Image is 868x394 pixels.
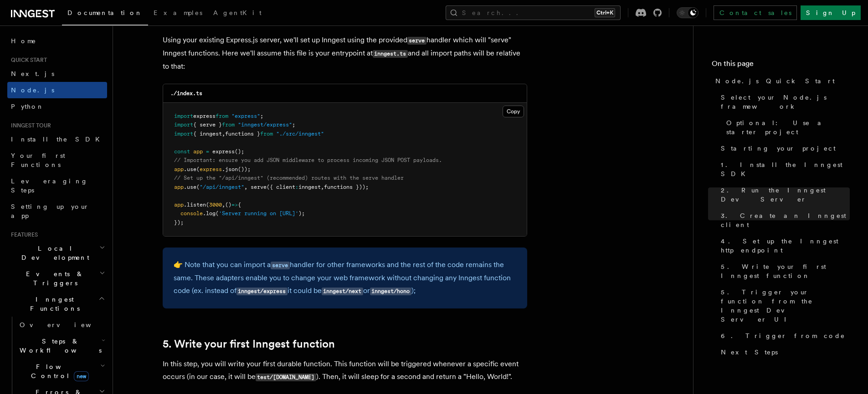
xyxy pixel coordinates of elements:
code: ./index.ts [170,90,202,96]
button: Search...Ctrl+K [446,5,621,20]
span: "inngest/express" [238,121,292,128]
span: ()); [238,166,251,172]
span: { serve } [193,121,222,128]
a: 3. Create an Inngest client [717,207,850,233]
span: , [244,184,247,190]
button: Flow Controlnew [16,359,107,384]
span: , [222,131,225,137]
span: : [295,184,298,190]
span: app [193,148,203,155]
p: In this step, you will write your first durable function. This function will be triggered wheneve... [163,358,527,384]
a: 6. Trigger from code [717,328,850,344]
span: 3000 [209,202,222,208]
span: new [74,371,89,381]
span: "./src/inngest" [276,131,324,137]
a: Leveraging Steps [7,173,107,198]
a: 5. Write your first Inngest function [717,258,850,284]
span: Quick start [7,56,47,64]
span: Inngest Functions [7,295,98,313]
span: }); [174,219,184,226]
a: Node.js Quick Start [712,73,850,89]
span: { inngest [193,131,222,137]
a: Documentation [62,3,148,25]
span: Select your Node.js framework [721,93,850,111]
code: test/[DOMAIN_NAME] [256,374,316,381]
span: Features [7,231,38,238]
a: 5. Write your first Inngest function [163,338,335,350]
span: Overview [20,321,113,328]
span: Home [11,36,36,45]
span: app [174,202,184,208]
span: .listen [184,202,206,208]
span: , [222,202,225,208]
span: AgentKit [213,9,262,16]
p: 👉 Note that you can import a handler for other frameworks and the rest of the code remains the sa... [174,258,516,298]
code: inngest/express [236,288,288,295]
span: => [231,202,238,208]
span: .log [203,210,216,217]
span: from [216,113,228,119]
span: ( [206,202,209,208]
span: import [174,113,193,119]
span: ); [298,210,305,217]
a: Starting your project [717,140,850,157]
span: Documentation [67,9,143,16]
span: Examples [154,9,202,16]
span: Next Steps [721,348,778,357]
span: 2. Run the Inngest Dev Server [721,186,850,204]
span: 4. Set up the Inngest http endpoint [721,237,850,255]
a: Home [7,33,107,49]
span: express [200,166,222,172]
span: ; [260,113,263,119]
span: functions } [225,131,260,137]
a: Examples [148,3,208,25]
a: Install the SDK [7,131,107,147]
span: ( [196,166,200,172]
button: Steps & Workflows [16,333,107,359]
code: serve [271,262,290,269]
span: console [180,210,203,217]
a: 1. Install the Inngest SDK [717,157,850,182]
span: const [174,148,190,155]
span: import [174,131,193,137]
span: Python [11,103,44,110]
span: (); [235,148,244,155]
h4: On this page [712,58,850,73]
a: Sign Up [801,5,861,20]
span: Node.js Quick Start [715,76,835,86]
span: Your first Functions [11,152,65,168]
span: 5. Write your first Inngest function [721,262,850,280]
a: Contact sales [714,5,797,20]
a: serve [271,260,290,269]
button: Toggle dark mode [677,7,699,18]
a: Your first Functions [7,147,107,173]
span: app [174,166,184,172]
span: Optional: Use a starter project [726,118,850,136]
a: AgentKit [208,3,267,25]
span: Setting up your app [11,203,89,219]
span: Steps & Workflows [16,337,102,355]
span: Starting your project [721,144,836,153]
a: 2. Run the Inngest Dev Server [717,182,850,207]
span: serve [251,184,267,190]
code: inngest/hono [370,288,411,295]
span: () [225,202,231,208]
span: 6. Trigger from code [721,331,845,340]
a: Next Steps [717,344,850,360]
button: Inngest Functions [7,291,107,317]
span: Node.js [11,86,54,94]
span: functions })); [324,184,369,190]
span: .json [222,166,238,172]
span: { [238,202,241,208]
span: inngest [298,184,321,190]
span: express [212,148,235,155]
span: = [206,148,209,155]
a: 5. Trigger your function from the Inngest Dev Server UI [717,284,850,328]
a: Node.js [7,82,107,98]
span: ( [216,210,219,217]
span: ( [196,184,200,190]
span: 'Server running on [URL]' [219,210,298,217]
span: from [222,121,235,128]
a: Next.js [7,66,107,82]
span: // Set up the "/api/inngest" (recommended) routes with the serve handler [174,175,404,181]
